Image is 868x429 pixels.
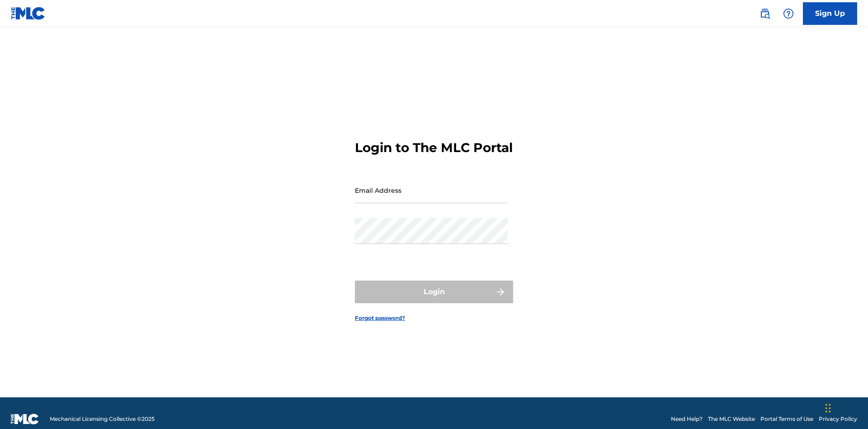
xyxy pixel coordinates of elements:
a: Forgot password? [355,314,405,322]
div: Drag [826,395,831,422]
a: Privacy Policy [819,415,857,423]
div: Help [779,5,797,23]
h3: Login to The MLC Portal [355,140,513,156]
img: search [759,8,770,19]
img: help [783,8,794,19]
iframe: Chat Widget [823,386,868,429]
a: Need Help? [671,415,703,423]
img: MLC Logo [11,7,46,20]
img: logo [11,414,39,424]
span: Mechanical Licensing Collective © 2025 [50,415,155,423]
a: Public Search [756,5,774,23]
a: The MLC Website [708,415,755,423]
a: Sign Up [803,2,857,25]
a: Portal Terms of Use [760,415,813,423]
